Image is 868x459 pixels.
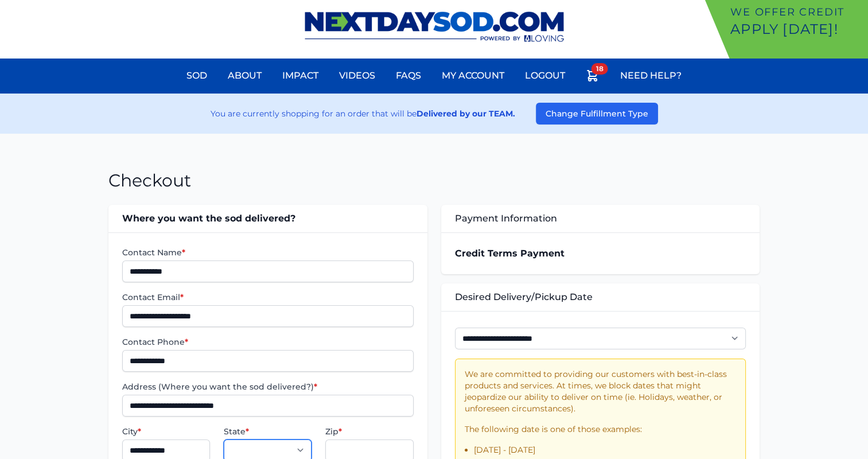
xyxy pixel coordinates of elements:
[441,205,760,232] div: Payment Information
[122,336,413,348] label: Contact Phone
[417,108,515,119] strong: Delivered by our TEAM.
[122,247,413,258] label: Contact Name
[536,103,658,125] button: Change Fulfillment Type
[465,423,736,435] p: The following date is one of those examples:
[591,63,608,75] span: 18
[122,291,413,303] label: Contact Email
[465,368,736,414] p: We are committed to providing our customers with best-in-class products and services. At times, w...
[389,62,428,90] a: FAQs
[435,62,511,90] a: My Account
[180,62,214,90] a: Sod
[579,62,606,94] a: 18
[122,381,413,392] label: Address (Where you want the sod delivered?)
[613,62,688,90] a: Need Help?
[224,426,312,437] label: State
[325,426,413,437] label: Zip
[108,205,427,232] div: Where you want the sod delivered?
[455,248,565,259] strong: Credit Terms Payment
[275,62,325,90] a: Impact
[441,283,760,311] div: Desired Delivery/Pickup Date
[474,444,736,456] li: [DATE] - [DATE]
[332,62,382,90] a: Videos
[221,62,268,90] a: About
[518,62,572,90] a: Logout
[730,20,863,38] p: Apply [DATE]!
[108,170,191,191] h1: Checkout
[122,426,210,437] label: City
[730,4,863,20] p: We offer Credit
